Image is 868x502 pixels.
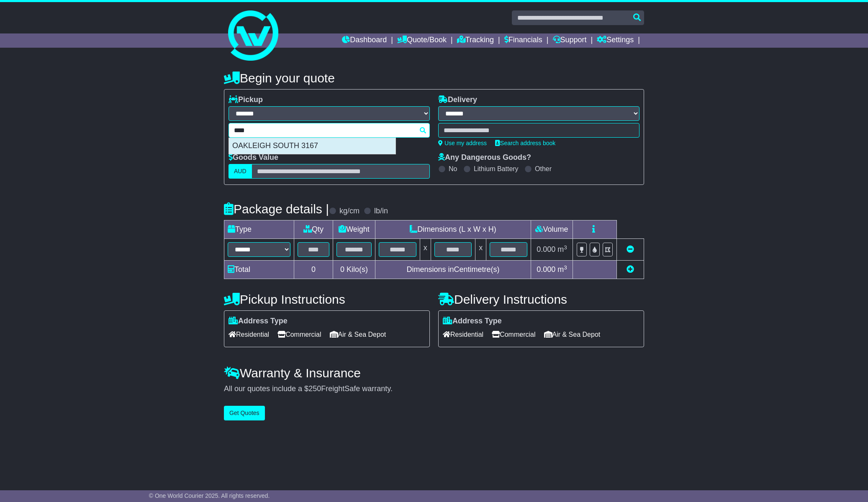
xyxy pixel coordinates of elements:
[564,244,567,251] sup: 3
[544,328,601,341] span: Air & Sea Depot
[224,366,644,380] h4: Warranty & Insurance
[475,239,486,261] td: x
[397,33,447,48] a: Quote/Book
[333,261,375,279] td: Kilo(s)
[375,220,531,239] td: Dimensions (L x W x H)
[553,33,587,48] a: Support
[229,328,269,341] span: Residential
[438,95,477,105] label: Delivery
[340,265,344,274] span: 0
[537,265,555,274] span: 0.000
[224,220,294,239] td: Type
[224,406,265,420] button: Get Quotes
[149,492,270,499] span: © One World Courier 2025. All rights reserved.
[229,123,430,138] typeahead: Please provide city
[443,328,483,341] span: Residential
[229,95,263,105] label: Pickup
[224,71,644,85] h4: Begin your quote
[339,207,360,216] label: kg/cm
[495,140,555,146] a: Search address book
[375,261,531,279] td: Dimensions in Centimetre(s)
[277,328,321,341] span: Commercial
[229,153,278,162] label: Goods Value
[449,165,457,173] label: No
[627,265,634,274] a: Add new item
[224,261,294,279] td: Total
[531,220,573,239] td: Volume
[597,33,634,48] a: Settings
[537,245,555,254] span: 0.000
[443,317,502,326] label: Address Type
[438,153,531,162] label: Any Dangerous Goods?
[420,239,431,261] td: x
[438,292,644,306] h4: Delivery Instructions
[294,220,333,239] td: Qty
[535,165,552,173] label: Other
[504,33,542,48] a: Financials
[564,264,567,271] sup: 3
[374,207,388,216] label: lb/in
[224,202,329,216] h4: Package details |
[557,265,567,274] span: m
[627,245,634,254] a: Remove this item
[229,138,395,154] div: OAKLEIGH SOUTH 3167
[330,328,386,341] span: Air & Sea Depot
[224,292,430,306] h4: Pickup Instructions
[308,384,321,393] span: 250
[333,220,375,239] td: Weight
[492,328,535,341] span: Commercial
[294,261,333,279] td: 0
[229,164,252,179] label: AUD
[342,33,387,48] a: Dashboard
[438,140,487,146] a: Use my address
[474,165,519,173] label: Lithium Battery
[224,384,644,394] div: All our quotes include a $ FreightSafe warranty.
[457,33,494,48] a: Tracking
[557,245,567,254] span: m
[229,317,288,326] label: Address Type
